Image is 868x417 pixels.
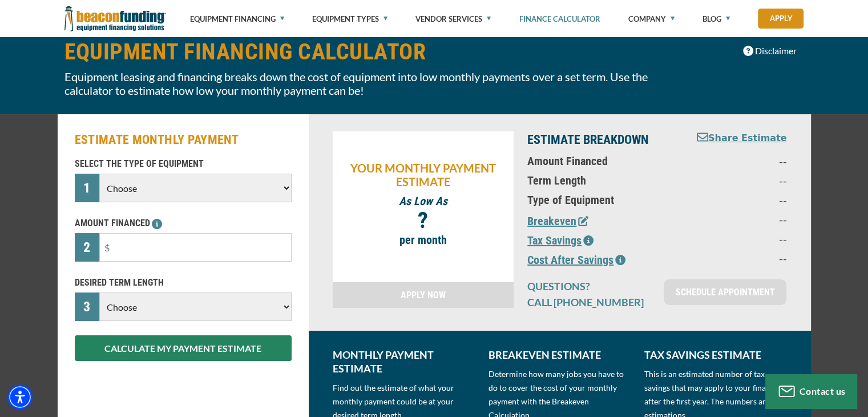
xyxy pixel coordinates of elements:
p: MONTHLY PAYMENT ESTIMATE [333,348,475,375]
div: Accessibility Menu [7,384,33,410]
button: Contact us [765,374,857,408]
button: Cost After Savings [527,251,625,268]
p: DESIRED TERM LENGTH [75,276,292,290]
span: Contact us [800,386,846,396]
a: SCHEDULE APPOINTMENT [664,279,786,305]
a: APPLY NOW [333,282,514,308]
p: -- [687,212,786,226]
p: -- [687,174,786,187]
p: ? [338,214,508,227]
div: 1 [75,174,100,202]
button: Share Estimate [697,131,787,146]
input: $ [99,233,291,262]
button: CALCULATE MY PAYMENT ESTIMATE [75,335,292,361]
span: Disclaimer [755,44,797,58]
p: ESTIMATE BREAKDOWN [527,131,673,149]
p: Equipment leasing and financing breaks down the cost of equipment into low monthly payments over ... [64,70,679,97]
button: Tax Savings [527,232,594,249]
p: -- [687,193,786,207]
p: QUESTIONS? [527,279,650,293]
a: Apply [758,9,804,29]
p: TAX SAVINGS ESTIMATE [644,348,786,362]
p: Type of Equipment [527,193,673,207]
p: BREAKEVEN ESTIMATE [488,348,631,362]
p: -- [687,251,786,265]
p: Term Length [527,174,673,187]
div: 2 [75,233,100,262]
div: 3 [75,292,100,321]
button: Breakeven [527,212,588,230]
p: YOUR MONTHLY PAYMENT ESTIMATE [338,161,508,189]
h1: EQUIPMENT FINANCING CALCULATOR [64,40,679,64]
p: Amount Financed [527,154,673,168]
p: CALL [PHONE_NUMBER] [527,295,650,309]
p: AMOUNT FINANCED [75,216,292,230]
p: -- [687,232,786,246]
p: As Low As [338,194,508,208]
p: -- [687,154,786,168]
h2: ESTIMATE MONTHLY PAYMENT [75,131,292,149]
button: Disclaimer [736,40,804,62]
p: SELECT THE TYPE OF EQUIPMENT [75,157,292,171]
p: per month [338,233,508,247]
